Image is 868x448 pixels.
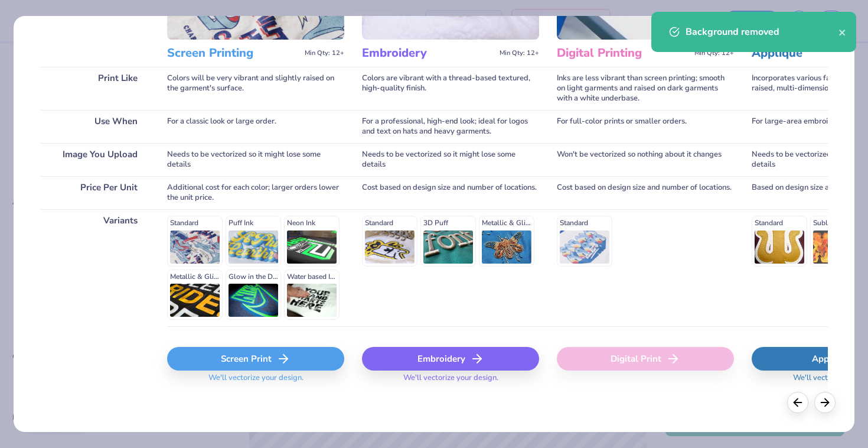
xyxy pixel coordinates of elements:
[40,110,149,143] div: Use When
[557,110,734,143] div: For full-color prints or smaller orders.
[557,176,734,209] div: Cost based on design size and number of locations.
[557,347,734,371] div: Digital Print
[362,46,495,61] h3: Embroidery
[167,46,300,61] h3: Screen Printing
[40,67,149,110] div: Print Like
[40,176,149,209] div: Price Per Unit
[838,25,847,39] button: close
[362,67,539,110] div: Colors are vibrant with a thread-based textured, high-quality finish.
[167,143,344,176] div: Needs to be vectorized so it might lose some details
[362,143,539,176] div: Needs to be vectorized so it might lose some details
[362,176,539,209] div: Cost based on design size and number of locations.
[557,143,734,176] div: Won't be vectorized so nothing about it changes
[167,110,344,143] div: For a classic look or large order.
[399,373,503,390] span: We'll vectorize your design.
[305,49,344,57] span: Min Qty: 12+
[557,46,690,61] h3: Digital Printing
[167,67,344,110] div: Colors will be very vibrant and slightly raised on the garment's surface.
[40,143,149,176] div: Image You Upload
[500,49,539,57] span: Min Qty: 12+
[167,347,344,371] div: Screen Print
[362,110,539,143] div: For a professional, high-end look; ideal for logos and text on hats and heavy garments.
[167,176,344,209] div: Additional cost for each color; larger orders lower the unit price.
[557,67,734,110] div: Inks are less vibrant than screen printing; smooth on light garments and raised on dark garments ...
[362,347,539,371] div: Embroidery
[204,373,308,390] span: We'll vectorize your design.
[686,25,838,39] div: Background removed
[40,209,149,326] div: Variants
